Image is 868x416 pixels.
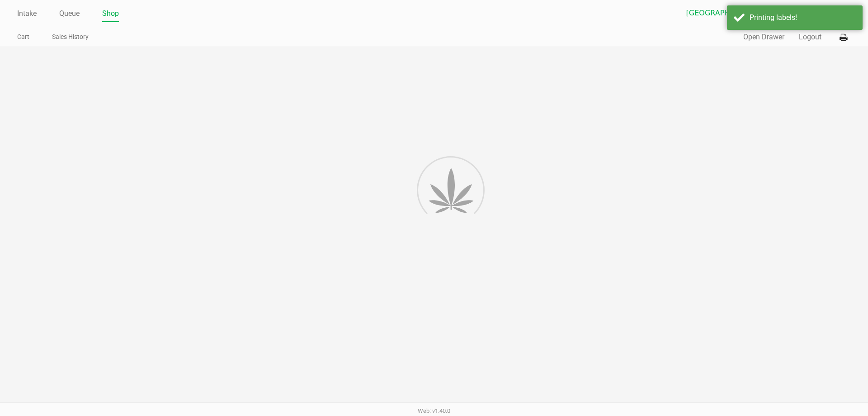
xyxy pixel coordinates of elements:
button: Logout [799,32,821,43]
span: Web: v1.40.0 [418,407,450,414]
a: Cart [17,31,29,43]
span: [GEOGRAPHIC_DATA] [686,8,774,19]
a: Shop [102,7,119,20]
button: Open Drawer [743,32,784,43]
button: Select [780,5,793,21]
div: Printing labels! [750,12,856,23]
a: Sales History [52,31,89,43]
a: Intake [17,7,37,20]
a: Queue [59,7,80,20]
